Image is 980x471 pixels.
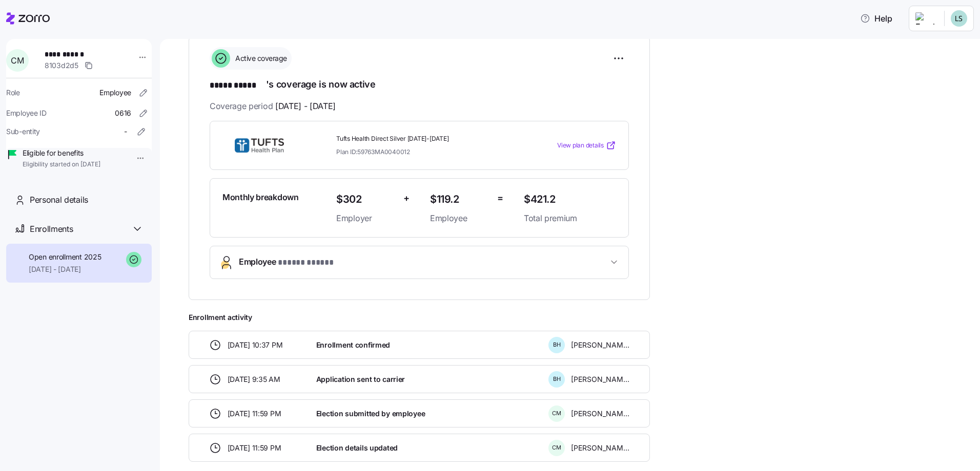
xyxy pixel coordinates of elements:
[524,212,616,225] span: Total premium
[403,191,410,206] span: +
[951,10,967,27] img: d552751acb159096fc10a5bc90168bac
[852,8,901,29] button: Help
[275,100,336,113] span: [DATE] - [DATE]
[557,141,604,151] span: View plan details
[189,312,650,323] span: Enrollment activity
[553,342,561,348] span: B H
[571,374,629,384] span: [PERSON_NAME]
[30,223,73,235] span: Enrollments
[553,376,561,382] span: B H
[30,194,88,206] span: Personal details
[228,409,281,419] span: [DATE] 11:59 PM
[239,255,340,269] span: Employee
[23,160,100,169] span: Eligibility started on [DATE]
[11,56,24,65] span: C M
[115,108,131,118] span: 0616
[6,126,40,137] span: Sub-entity
[45,60,78,71] span: 8103d2d5
[497,191,503,206] span: =
[232,53,287,63] span: Active coverage
[336,147,410,156] span: Plan ID: 59763MA0040012
[336,135,516,143] span: Tufts Health Direct Silver [DATE]-[DATE]
[552,445,561,451] span: C M
[860,12,892,25] span: Help
[557,140,616,151] a: View plan details
[571,340,629,350] span: [PERSON_NAME]
[430,212,489,225] span: Employee
[571,443,629,453] span: [PERSON_NAME]
[228,443,281,453] span: [DATE] 11:59 PM
[316,340,390,350] span: Enrollment confirmed
[571,409,629,419] span: [PERSON_NAME]
[210,100,336,113] span: Coverage period
[228,340,283,350] span: [DATE] 10:37 PM
[524,191,616,208] span: $421.2
[316,409,425,419] span: Election submitted by employee
[210,78,629,92] h1: 's coverage is now active
[124,126,127,137] span: -
[336,212,395,225] span: Employer
[915,12,936,25] img: Employer logo
[316,443,398,453] span: Election details updated
[316,374,405,384] span: Application sent to carrier
[29,264,101,274] span: [DATE] - [DATE]
[336,191,395,208] span: $302
[99,88,131,98] span: Employee
[222,134,296,157] img: THP Direct
[552,411,561,416] span: C M
[430,191,489,208] span: $119.2
[6,108,47,118] span: Employee ID
[6,88,20,98] span: Role
[222,191,299,204] span: Monthly breakdown
[228,374,280,384] span: [DATE] 9:35 AM
[23,148,100,158] span: Eligible for benefits
[29,252,101,262] span: Open enrollment 2025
